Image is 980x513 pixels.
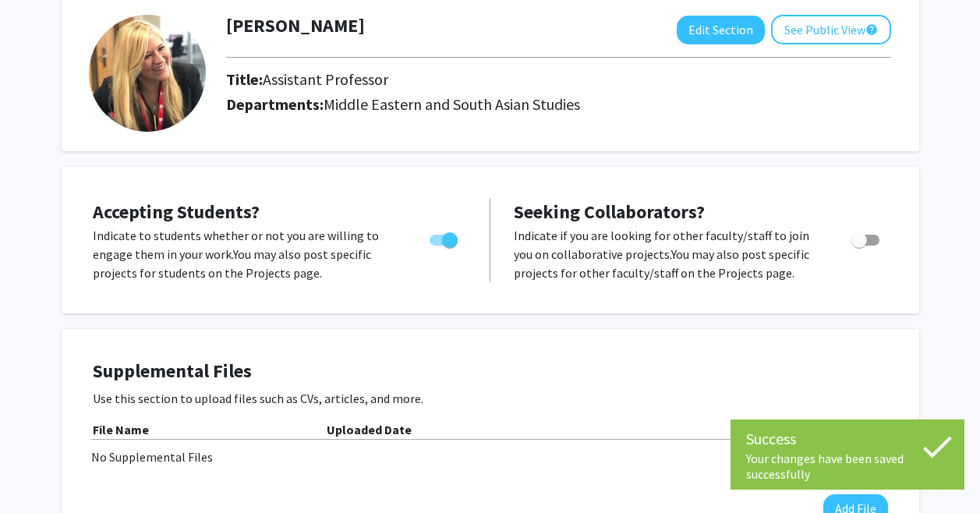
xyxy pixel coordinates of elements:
[865,20,878,39] mat-icon: help
[514,226,822,282] p: Indicate if you are looking for other faculty/staff to join you on collaborative projects. You ma...
[93,360,888,383] h4: Supplemental Files
[677,16,765,44] button: Edit Section
[746,427,949,451] div: Success
[91,448,890,466] div: No Supplemental Files
[93,226,400,282] p: Indicate to students whether or not you are willing to engage them in your work. You may also pos...
[226,70,388,89] h2: Title:
[423,226,466,249] div: Toggle
[12,443,66,501] iframe: Chat
[845,226,888,249] div: Toggle
[93,422,149,437] b: File Name
[324,94,580,114] span: Middle Eastern and South Asian Studies
[93,200,260,224] span: Accepting Students?
[771,15,891,44] button: See Public View
[93,389,888,408] p: Use this section to upload files such as CVs, articles, and more.
[263,69,388,89] span: Assistant Professor
[327,422,412,437] b: Uploaded Date
[746,451,949,482] div: Your changes have been saved successfully
[226,15,365,37] h1: [PERSON_NAME]
[514,200,705,224] span: Seeking Collaborators?
[89,15,206,132] img: Profile Picture
[214,95,903,114] h2: Departments:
